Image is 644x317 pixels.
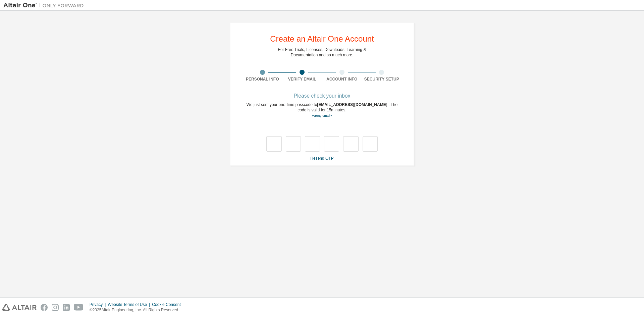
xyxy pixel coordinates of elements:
[41,304,48,311] img: facebook.svg
[90,307,185,313] p: © 2025 Altair Engineering, Inc. All Rights Reserved.
[362,76,402,82] div: Security Setup
[282,76,322,82] div: Verify Email
[63,304,70,311] img: linkedin.svg
[108,302,152,307] div: Website Terms of Use
[90,302,108,307] div: Privacy
[322,76,362,82] div: Account Info
[310,156,333,161] a: Resend OTP
[3,2,87,9] img: Altair One
[278,47,366,58] div: For Free Trials, Licenses, Downloads, Learning & Documentation and so much more.
[52,304,59,311] img: instagram.svg
[243,76,282,82] div: Personal Info
[152,302,184,307] div: Cookie Consent
[317,102,388,107] span: [EMAIL_ADDRESS][DOMAIN_NAME]
[243,102,401,118] div: We just sent your one-time passcode to . The code is valid for 15 minutes.
[74,304,84,311] img: youtube.svg
[2,304,37,311] img: altair_logo.svg
[270,35,374,43] div: Create an Altair One Account
[312,114,332,117] a: Go back to the registration form
[243,94,401,98] div: Please check your inbox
